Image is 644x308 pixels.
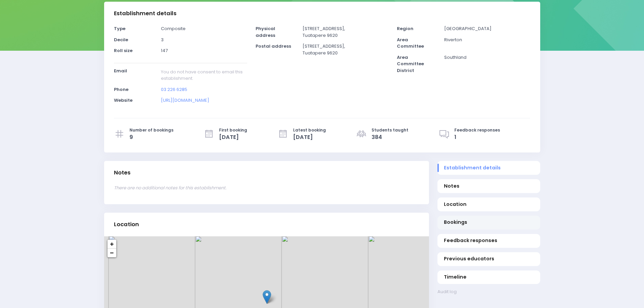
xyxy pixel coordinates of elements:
[437,270,540,284] a: Timeline
[397,37,424,50] strong: Area Committee
[161,47,247,54] p: 147
[444,25,530,32] p: [GEOGRAPHIC_DATA]
[114,47,133,54] strong: Roll size
[454,127,500,133] span: Feedback responses
[444,219,533,226] span: Bookings
[161,37,247,43] p: 3
[372,133,408,141] span: 384
[397,54,424,74] strong: Area Committee District
[437,179,540,193] a: Notes
[444,54,530,61] p: Southland
[114,97,133,103] strong: Website
[108,248,116,257] a: Zoom out
[256,43,291,49] strong: Postal address
[114,68,127,74] strong: Email
[293,127,326,133] span: Latest booking
[114,86,128,93] strong: Phone
[444,274,533,281] span: Timeline
[129,127,173,133] span: Number of bookings
[444,237,533,244] span: Feedback responses
[114,37,128,43] strong: Decile
[437,234,540,248] a: Feedback responses
[256,25,275,39] strong: Physical address
[444,37,530,43] p: Riverton
[397,25,413,32] strong: Region
[303,43,388,56] p: [STREET_ADDRESS], Tuatapere 9620
[454,133,500,141] span: 1
[161,25,247,32] p: Composite
[161,69,247,82] span: You do not have consent to email this establishment.
[303,25,388,39] p: [STREET_ADDRESS], Tuatapere 9620
[129,133,173,141] span: 9
[114,10,176,17] h3: Establishment details
[437,252,540,266] a: Previous educators
[444,255,533,262] span: Previous educators
[372,127,408,133] span: Students taught
[437,216,540,230] a: Bookings
[114,169,130,176] h3: Notes
[114,25,125,32] strong: Type
[114,185,419,191] p: There are no additional notes for this establishment.
[263,290,271,304] img: Waiau Area School
[293,133,326,141] span: [DATE]
[444,164,533,171] span: Establishment details
[437,288,540,295] a: Audit log
[161,86,187,93] a: 03 226 6285
[444,201,533,208] span: Location
[219,133,247,141] span: [DATE]
[108,240,116,248] a: Zoom in
[437,161,540,175] a: Establishment details
[114,221,139,228] h3: Location
[161,97,209,103] a: [URL][DOMAIN_NAME]
[444,183,533,190] span: Notes
[437,197,540,211] a: Location
[219,127,247,133] span: First booking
